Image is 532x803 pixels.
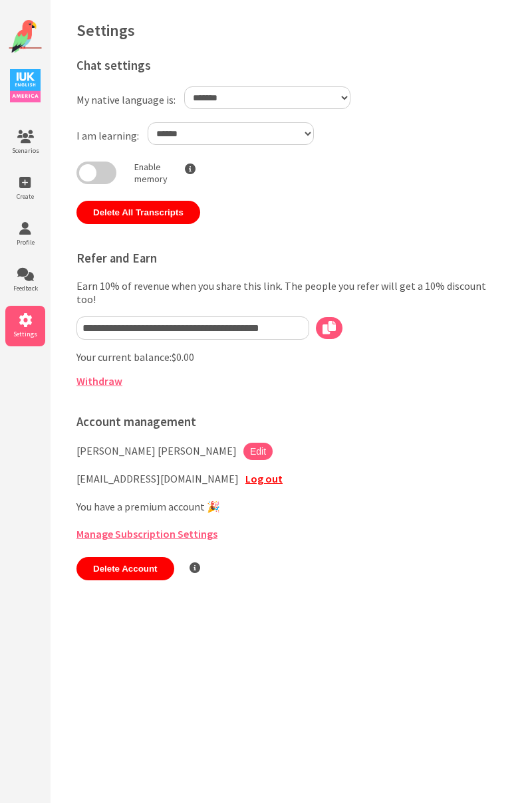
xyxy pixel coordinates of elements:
[76,201,200,224] button: Delete All Transcripts
[76,20,505,41] h1: Settings
[76,414,505,429] h3: Account management
[76,93,176,106] label: My native language is:
[10,69,41,102] img: IUK Logo
[243,443,273,460] button: Edit
[134,161,168,185] p: Enable memory
[245,472,283,485] a: Log out
[76,129,139,142] label: I am learning:
[76,557,174,580] button: Delete Account
[5,330,45,338] span: Settings
[76,350,505,364] p: Your current balance:
[172,350,194,364] span: $0.00
[76,279,505,306] p: Earn 10% of revenue when you share this link. The people you refer will get a 10% discount too!
[76,499,505,516] p: You have a premium account 🎉
[5,192,45,201] span: Create
[5,284,45,292] span: Feedback
[5,238,45,247] span: Profile
[76,472,239,485] span: [EMAIL_ADDRESS][DOMAIN_NAME]
[76,374,122,388] a: Withdraw
[76,527,217,540] a: Manage Subscription Settings
[76,443,237,460] p: [PERSON_NAME] [PERSON_NAME]
[5,146,45,155] span: Scenarios
[9,20,42,53] img: Website Logo
[76,251,505,266] h3: Refer and Earn
[76,58,505,73] h3: Chat settings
